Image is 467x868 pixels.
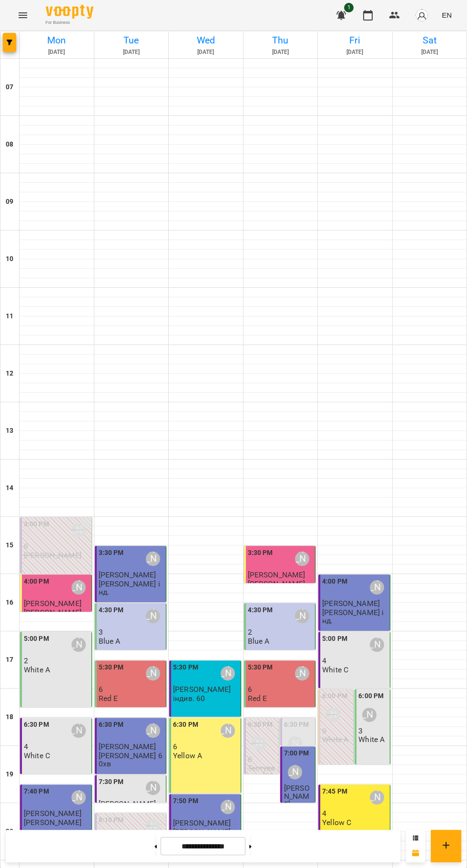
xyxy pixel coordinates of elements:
h6: Tue [96,33,167,48]
label: 7:00 PM [284,748,309,759]
label: 8:10 PM [99,815,124,826]
p: 0 [248,755,277,763]
span: [PERSON_NAME] [322,599,380,608]
span: EN [442,10,452,20]
div: Юлія Драгомощенко [71,723,86,738]
p: Red E [99,694,118,702]
h6: 19 [6,769,13,780]
div: Юлія Драгомощенко [146,609,160,623]
button: EN [438,6,456,24]
label: 5:30 PM [173,662,198,673]
p: 3 [358,727,387,735]
span: [PERSON_NAME] [24,809,81,818]
p: Red E [248,694,267,702]
h6: Wed [170,33,242,48]
label: 5:00 PM [24,634,49,644]
p: [PERSON_NAME] [24,608,81,617]
p: 4 [322,809,388,817]
label: 3:00 PM [24,519,49,530]
p: [PERSON_NAME] [24,818,81,826]
h6: [DATE] [21,48,92,57]
p: індив. 60 [173,694,205,702]
div: Юлія Драгомощенко [146,819,160,833]
p: 0 [24,542,90,550]
p: White A [358,735,385,743]
div: Юлія Драгомощенко [362,708,376,722]
p: [PERSON_NAME] [248,580,305,588]
div: Юлія Драгомощенко [370,790,384,805]
h6: [DATE] [96,48,167,57]
label: 6:30 PM [99,720,124,730]
div: Юлія Драгомощенко [295,552,309,566]
span: [PERSON_NAME] [284,784,310,809]
div: Юлія Драгомощенко [146,552,160,566]
h6: 08 [6,139,13,150]
span: [PERSON_NAME] [24,599,81,608]
span: For Business [46,20,93,26]
div: Юлія Драгомощенко [146,723,160,738]
h6: Fri [319,33,391,48]
label: 4:00 PM [24,576,49,587]
label: 6:30 PM [248,720,273,730]
label: 7:40 PM [24,786,49,797]
h6: Thu [245,33,316,48]
span: 1 [344,3,354,12]
p: White A [322,735,348,743]
label: 5:00 PM [322,634,347,644]
div: Юлія Драгомощенко [295,666,309,680]
p: Yellow C [322,818,351,826]
label: 6:00 PM [358,691,384,701]
label: 3:30 PM [99,548,124,558]
div: Юлія Драгомощенко [146,781,160,795]
div: Юлія Драгомощенко [252,736,266,751]
label: 6:30 PM [284,720,309,730]
p: [PERSON_NAME] інд. [99,580,164,596]
p: Blue A [99,637,121,645]
h6: [DATE] [170,48,242,57]
p: White A [24,666,50,674]
div: Юлія Драгомощенко [71,580,86,595]
h6: 13 [6,426,13,436]
h6: 09 [6,197,13,207]
p: 4 [322,657,388,665]
label: 7:30 PM [99,777,124,787]
h6: Mon [21,33,92,48]
label: 3:30 PM [248,548,273,558]
p: Blue A [248,637,270,645]
p: 3 [99,628,164,636]
h6: 10 [6,254,13,264]
p: 6 [248,685,314,693]
label: 7:50 PM [173,796,198,806]
h6: 11 [6,311,13,322]
h6: 12 [6,368,13,379]
div: Юлія Драгомощенко [295,609,309,623]
span: [PERSON_NAME] [99,799,156,808]
div: Юлія Драгомощенко [288,765,302,779]
span: [PERSON_NAME] [173,818,231,827]
div: Юлія Драгомощенко [71,523,86,537]
div: Юлія Драгомощенко [370,638,384,652]
img: Voopty Logo [46,5,93,19]
p: [PERSON_NAME] інд. [322,608,388,625]
p: 4 [24,743,90,751]
p: Yellow A [173,752,202,760]
h6: 17 [6,655,13,665]
p: 6 [99,685,164,693]
p: White C [322,666,348,674]
label: 7:45 PM [322,786,347,797]
label: 5:30 PM [248,662,273,673]
div: Юлія Драгомощенко [71,638,86,652]
h6: 16 [6,597,13,608]
h6: [DATE] [319,48,391,57]
h6: [DATE] [394,48,466,57]
h6: [DATE] [245,48,316,57]
h6: 14 [6,483,13,493]
span: [PERSON_NAME] [99,742,156,751]
p: [PERSON_NAME] [24,551,81,559]
div: Юлія Драгомощенко [370,580,384,595]
label: 5:30 PM [99,662,124,673]
p: 2 [24,657,90,665]
div: Юлія Драгомощенко [288,736,302,751]
div: Юлія Драгомощенко [221,723,235,738]
div: Юлія Драгомощенко [71,790,86,805]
